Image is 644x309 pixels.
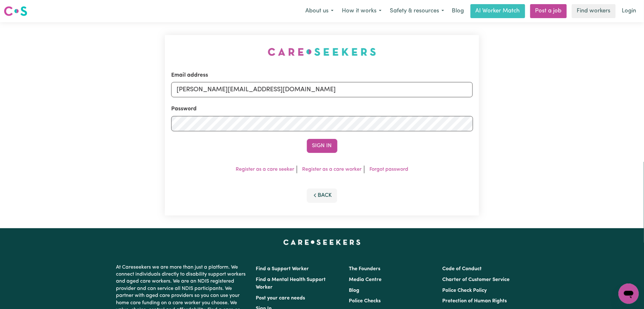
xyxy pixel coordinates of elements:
[448,4,468,18] a: Blog
[386,4,448,18] button: Safety & resources
[4,4,27,18] a: Careseekers logo
[619,284,639,304] iframe: Button to launch messaging window
[171,71,208,79] label: Email address
[369,167,408,172] a: Forgot password
[256,277,326,290] a: Find a Mental Health Support Worker
[442,266,482,271] a: Code of Conduct
[442,299,507,304] a: Protection of Human Rights
[530,4,567,18] a: Post a job
[301,4,338,18] button: About us
[171,105,197,113] label: Password
[349,288,360,293] a: Blog
[256,296,305,301] a: Post your care needs
[442,288,487,293] a: Police Check Policy
[307,189,337,203] button: Back
[349,299,381,304] a: Police Checks
[283,240,361,245] a: Careseekers home page
[307,139,337,153] button: Sign In
[302,167,362,172] a: Register as a care worker
[572,4,616,18] a: Find workers
[338,4,386,18] button: How it works
[236,167,294,172] a: Register as a care seeker
[4,5,27,17] img: Careseekers logo
[618,4,640,18] a: Login
[442,277,510,282] a: Charter of Customer Service
[349,277,382,282] a: Media Centre
[471,4,525,18] a: AI Worker Match
[256,266,309,271] a: Find a Support Worker
[349,266,381,271] a: The Founders
[171,82,473,97] input: Email address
